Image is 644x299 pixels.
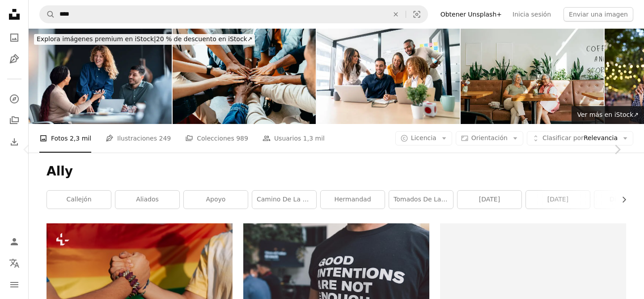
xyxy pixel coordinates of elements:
a: Aliados [115,191,179,209]
a: camino de la alianza [252,191,316,209]
span: Clasificar por [542,134,584,141]
button: Orientación [456,131,523,145]
button: Clasificar porRelevancia [527,131,633,145]
div: 20 % de descuento en iStock ↗ [34,34,255,45]
a: [DATE] [458,191,521,209]
span: 1,3 mil [303,133,325,143]
span: 989 [236,133,248,143]
a: Siguiente [590,107,644,192]
a: Un par de personas tomadas de la mano frente a una bandera arcoíris [47,282,233,290]
button: Idioma [5,254,23,272]
button: Borrar [386,6,406,23]
a: tomados de la mano [389,191,453,209]
a: Explora imágenes premium en iStock|20 % de descuento en iStock↗ [29,29,260,50]
img: Feliz grupo de compañeros de trabajo compartiendo ideas en una reunión de negocios [317,29,460,124]
a: Usuarios 1,3 mil [263,124,325,153]
span: Relevancia [542,134,618,143]
a: Fotos [5,29,23,47]
a: Explorar [5,90,23,108]
a: Ver más en iStock↗ [572,106,644,124]
img: Concepto de trabajo en equipo con diversas manos que se unen, simbolizando la unidad, la cooperac... [173,29,316,124]
span: 249 [159,133,171,143]
img: Two female friends chatting while drinking coffee in a cafe [461,29,604,124]
a: Ilustraciones [5,50,23,68]
button: Búsqueda visual [406,6,428,23]
a: Ilustraciones 249 [106,124,171,153]
span: Ver más en iStock ↗ [577,111,639,118]
button: Menú [5,276,23,294]
a: Colecciones 989 [185,124,248,153]
a: Hombre con camiseta negra de cuello redondo [243,282,429,290]
button: desplazar lista a la derecha [616,191,626,209]
h1: Ally [47,163,626,179]
a: hermandad [321,191,385,209]
button: Buscar en Unsplash [40,6,55,23]
span: Orientación [471,134,508,141]
img: Profesionales de negocios colaborando durante una reunión corporativa en una oficina moderna [29,29,172,124]
a: [DATE] [526,191,590,209]
span: Explora imágenes premium en iStock | [37,35,156,43]
a: Iniciar sesión / Registrarse [5,233,23,251]
span: Licencia [411,134,436,141]
button: Enviar una imagen [563,7,633,21]
a: Obtener Unsplash+ [435,7,507,21]
form: Encuentra imágenes en todo el sitio [39,5,428,23]
a: Inicia sesión [507,7,556,21]
button: Licencia [395,131,452,145]
a: apoyo [184,191,248,209]
a: callejón [47,191,111,209]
